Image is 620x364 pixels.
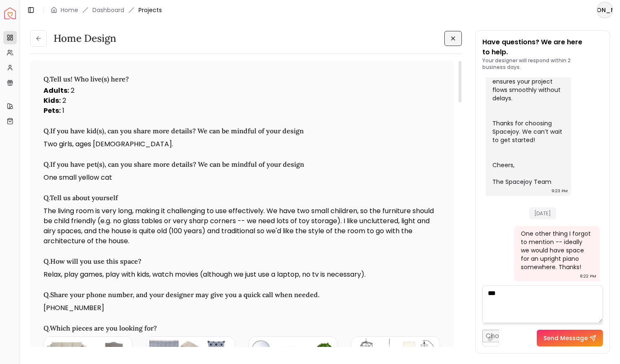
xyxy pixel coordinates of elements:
span: [DATE] [529,207,556,219]
h3: Q. How will you use this space? [44,256,440,266]
h3: Q. Share your phone number, and your designer may give you a quick call when needed. [44,290,440,300]
h3: Q. If you have pet(s), can you share more details? We can be mindful of your design [44,159,440,169]
span: [PERSON_NAME] [597,3,612,18]
p: Have questions? We are here to help. [482,37,603,57]
p: 2 [44,86,440,96]
h3: Q. Tell us! Who live(s) here? [44,74,440,84]
a: Spacejoy [4,8,16,19]
nav: breadcrumb [51,6,162,14]
p: 2 [44,96,440,106]
strong: Kids : [44,96,61,105]
a: Home [61,6,78,14]
div: 8:22 PM [580,272,596,280]
p: The living room is very long, making it challenging to use effectively. We have two small childre... [44,206,440,246]
p: 1 [44,106,440,116]
strong: Adults : [44,86,69,95]
p: One small yellow cat [44,173,440,183]
strong: Pets : [44,106,61,115]
h3: Q. If you have kid(s), can you share more details? We can be mindful of your design [44,126,440,136]
p: Relax, play games, play with kids, watch movies (although we just use a laptop, no tv is necessary). [44,270,440,280]
button: [PERSON_NAME] [597,2,613,18]
span: Projects [138,6,162,14]
p: [PHONE_NUMBER] [44,303,440,313]
h3: Home design [54,32,116,45]
p: Two girls, ages [DEMOGRAPHIC_DATA]. [44,139,440,149]
button: Send Message [537,330,603,346]
div: 9:23 PM [551,187,568,195]
h3: Q. Tell us about yourself [44,193,440,203]
p: Your designer will respond within 2 business days. [482,57,603,71]
h3: Q. Which pieces are you looking for? [44,323,440,333]
img: Spacejoy Logo [4,8,16,19]
a: Dashboard [92,6,124,14]
div: One other thing I forgot to mention -- ideally we would have space for an upright piano somewhere... [521,229,591,271]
